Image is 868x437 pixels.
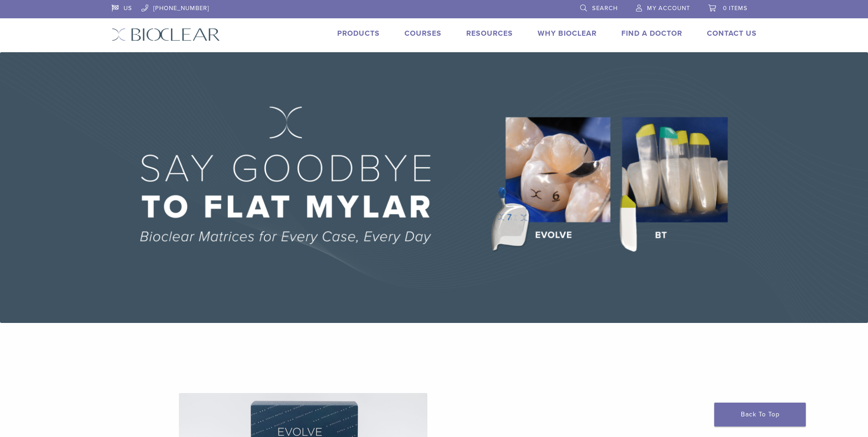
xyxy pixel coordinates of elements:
[621,29,682,38] a: Find A Doctor
[404,29,442,38] a: Courses
[337,29,380,38] a: Products
[647,5,690,12] span: My Account
[707,29,757,38] a: Contact Us
[592,5,618,12] span: Search
[538,29,597,38] a: Why Bioclear
[466,29,513,38] a: Resources
[723,5,748,12] span: 0 items
[112,28,220,41] img: Bioclear
[714,403,806,426] a: Back To Top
